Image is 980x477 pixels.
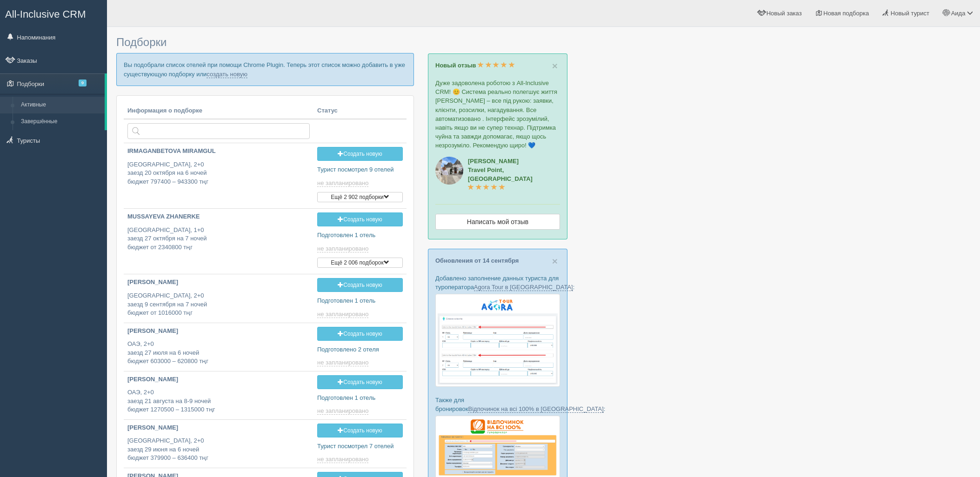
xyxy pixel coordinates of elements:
[435,257,519,264] a: Обновления от 14 сентября
[317,192,403,202] button: Ещё 2 902 подборки
[127,340,310,366] p: ОАЭ, 2+0 заезд 27 июля на 6 ночей бюджет 603000 – 620800 тңг
[317,278,403,292] a: Создать новую
[127,147,310,156] p: IRMAGANBETOVA MIRAMGUL
[468,405,603,413] a: Відпочинок на всі 100% в [GEOGRAPHIC_DATA]
[767,10,802,17] span: Новый заказ
[127,375,310,384] p: [PERSON_NAME]
[127,291,310,318] p: [GEOGRAPHIC_DATA], 2+0 заезд 9 сентября на 7 ночей бюджет от 1016000 тңг
[124,323,313,370] a: [PERSON_NAME] ОАЭ, 2+0заезд 27 июля на 6 ночейбюджет 603000 – 620800 тңг
[124,143,313,194] a: IRMAGANBETOVA MIRAMGUL [GEOGRAPHIC_DATA], 2+0заезд 20 октября на 6 ночейбюджет 797400 – 943300 тңг
[317,442,403,451] p: Турист посмотрел 7 отелей
[127,212,310,221] p: MUSSAYEVA ZHANERKE
[552,256,558,266] span: ×
[127,123,310,139] input: Поиск по стране или туристу
[435,294,560,387] img: agora-tour-%D1%84%D0%BE%D1%80%D0%BC%D0%B0-%D0%B1%D1%80%D0%BE%D0%BD%D1%8E%D0%B2%D0%B0%D0%BD%D0%BD%...
[0,0,107,26] a: All-Inclusive CRM
[317,456,368,463] span: не запланировано
[435,62,515,69] a: Новый отзыв
[207,71,247,78] a: создать новую
[127,424,310,432] p: [PERSON_NAME]
[317,179,368,187] span: не запланировано
[317,407,370,415] a: не запланировано
[552,60,558,71] span: ×
[313,103,407,119] th: Статус
[116,36,167,48] span: Подборки
[124,209,313,259] a: MUSSAYEVA ZHANERKE [GEOGRAPHIC_DATA], 1+0заезд 27 октября на 7 ночейбюджет от 2340800 тңг
[823,10,869,17] span: Новая подборка
[317,407,368,415] span: не запланировано
[17,97,105,113] a: Активные
[124,103,313,119] th: Информация о подборке
[435,79,560,150] p: Дуже задоволена роботою з All-Inclusive CRM! 😊 Система реально полегшує життя [PERSON_NAME] – все...
[317,245,370,252] a: не запланировано
[317,424,403,437] a: Создать новую
[317,212,403,226] a: Создать новую
[317,375,403,389] a: Создать новую
[317,147,403,161] a: Создать новую
[317,179,370,187] a: не запланировано
[116,53,414,86] p: Вы подобрали список отелей при помощи Chrome Plugin. Теперь этот список можно добавить в уже суще...
[317,327,403,341] a: Создать новую
[317,359,368,366] span: не запланировано
[124,420,313,467] a: [PERSON_NAME] [GEOGRAPHIC_DATA], 2+0заезд 29 июня на 6 ночейбюджет 379900 – 636400 тңг
[317,166,403,174] p: Турист посмотрел 9 отелей
[317,394,403,403] p: Подготовлен 1 отель
[317,359,370,366] a: не запланировано
[552,61,558,71] button: Close
[435,274,560,291] p: Добавлено заполнение данных туриста для туроператора :
[317,311,368,318] span: не запланировано
[124,371,313,418] a: [PERSON_NAME] ОАЭ, 2+0заезд 21 августа на 8-9 ночейбюджет 1270500 – 1315000 тңг
[127,160,310,186] p: [GEOGRAPHIC_DATA], 2+0 заезд 20 октября на 6 ночей бюджет 797400 – 943300 тңг
[468,158,533,191] a: [PERSON_NAME]Travel Point, [GEOGRAPHIC_DATA]
[127,437,310,463] p: [GEOGRAPHIC_DATA], 2+0 заезд 29 июня на 6 ночей бюджет 379900 – 636400 тңг
[127,327,310,336] p: [PERSON_NAME]
[891,10,929,17] span: Новый турист
[317,245,368,252] span: не запланировано
[127,278,310,287] p: [PERSON_NAME]
[317,258,403,268] button: Ещё 2 006 подборок
[474,284,573,291] a: Agora Tour в [GEOGRAPHIC_DATA]
[317,297,403,305] p: Подготовлен 1 отель
[435,214,560,230] a: Написать мой отзыв
[317,231,403,240] p: Подготовлен 1 отель
[317,456,370,463] a: не запланировано
[951,10,966,17] span: Аида
[317,345,403,354] p: Подготовлено 2 отеля
[435,396,560,413] p: Также для бронировок :
[124,274,313,321] a: [PERSON_NAME] [GEOGRAPHIC_DATA], 2+0заезд 9 сентября на 7 ночейбюджет от 1016000 тңг
[317,311,370,318] a: не запланировано
[127,388,310,414] p: ОАЭ, 2+0 заезд 21 августа на 8-9 ночей бюджет 1270500 – 1315000 тңг
[79,79,87,86] span: 9
[127,226,310,252] p: [GEOGRAPHIC_DATA], 1+0 заезд 27 октября на 7 ночей бюджет от 2340800 тңг
[17,113,105,130] a: Завершённые
[552,256,558,266] button: Close
[5,8,86,20] span: All-Inclusive CRM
